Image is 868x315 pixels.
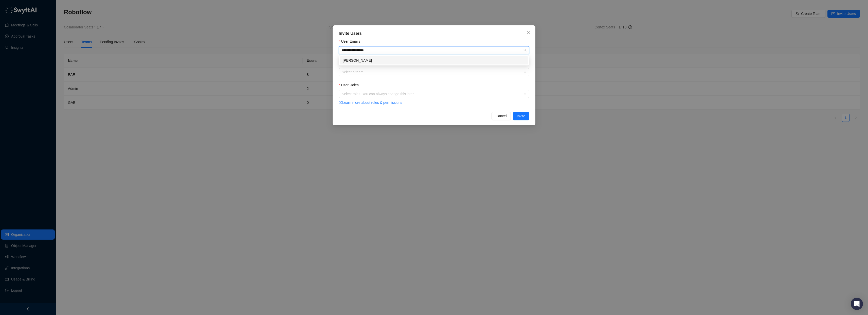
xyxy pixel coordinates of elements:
span: info-circle [339,101,342,104]
div: [PERSON_NAME] [343,58,525,63]
label: User Roles [339,82,362,88]
button: Close [524,28,532,37]
span: Invite [517,113,525,119]
label: User Emails [339,39,364,44]
span: Cancel [496,113,507,119]
div: Invite Users [339,30,529,37]
button: Cancel [492,112,511,120]
div: Open Intercom Messenger [851,298,863,310]
input: User Emails [342,48,371,52]
div: brian@roboflow.c [340,56,528,64]
button: Invite [513,112,529,120]
a: info-circleLearn more about roles & permissions [339,101,402,105]
span: close [526,30,530,35]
